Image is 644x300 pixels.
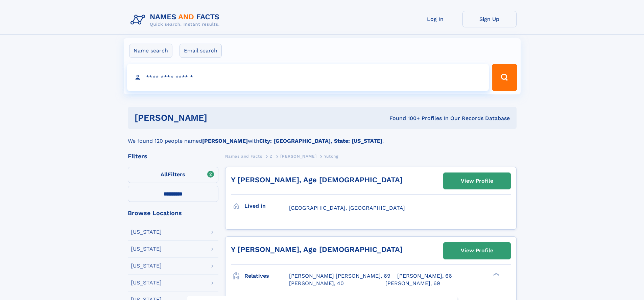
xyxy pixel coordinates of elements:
div: ❯ [492,272,500,276]
a: [PERSON_NAME], 69 [385,280,440,287]
div: [US_STATE] [131,229,162,235]
b: [PERSON_NAME] [202,138,248,144]
input: search input [127,64,489,91]
div: Found 100+ Profiles In Our Records Database [298,115,510,122]
span: All [161,171,168,178]
div: Browse Locations [128,210,218,216]
div: View Profile [461,243,493,258]
b: City: [GEOGRAPHIC_DATA], State: [US_STATE] [259,138,382,144]
label: Filters [128,167,218,183]
label: Name search [129,44,172,58]
h3: Relatives [244,270,289,282]
a: Z [270,152,273,160]
a: [PERSON_NAME], 40 [289,280,344,287]
div: [US_STATE] [131,280,162,285]
button: Search Button [492,64,517,91]
a: Y [PERSON_NAME], Age [DEMOGRAPHIC_DATA] [231,176,403,184]
a: Names and Facts [225,152,262,160]
a: [PERSON_NAME], 66 [397,272,452,280]
h3: Lived in [244,200,289,212]
span: Yutong [324,154,338,159]
label: Email search [180,44,222,58]
a: [PERSON_NAME] [280,152,316,160]
span: [PERSON_NAME] [280,154,316,159]
h1: [PERSON_NAME] [135,114,299,122]
a: Y [PERSON_NAME], Age [DEMOGRAPHIC_DATA] [231,245,403,254]
div: Filters [128,153,218,159]
a: View Profile [444,173,510,189]
span: [GEOGRAPHIC_DATA], [GEOGRAPHIC_DATA] [289,205,405,211]
a: [PERSON_NAME] [PERSON_NAME], 69 [289,272,390,280]
span: Z [270,154,273,159]
img: Logo Names and Facts [128,11,225,29]
a: Sign Up [462,11,517,27]
div: View Profile [461,173,493,189]
div: We found 120 people named with . [128,129,517,145]
div: [US_STATE] [131,263,162,269]
div: [US_STATE] [131,246,162,252]
a: View Profile [444,243,510,259]
a: Log In [408,11,462,27]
